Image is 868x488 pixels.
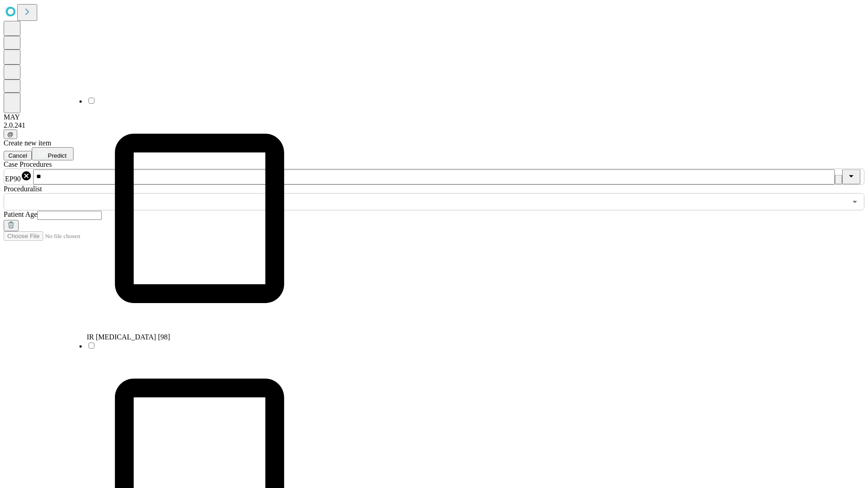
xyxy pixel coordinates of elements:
div: MAY [4,113,864,121]
div: EP90 [5,170,32,183]
button: Clear [835,175,842,184]
span: Proceduralist [4,185,42,193]
span: Patient Age [4,210,37,218]
button: Close [842,169,860,184]
button: Predict [32,147,74,160]
button: Open [848,195,861,208]
div: 2.0.241 [4,121,864,129]
span: @ [7,131,14,138]
span: Scheduled Procedure [4,160,52,168]
span: Predict [48,152,66,159]
span: Cancel [8,152,27,159]
span: EP90 [5,175,21,183]
span: Create new item [4,139,51,147]
button: @ [4,129,17,139]
span: IR [MEDICAL_DATA] [98] [87,333,170,341]
button: Cancel [4,151,32,160]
